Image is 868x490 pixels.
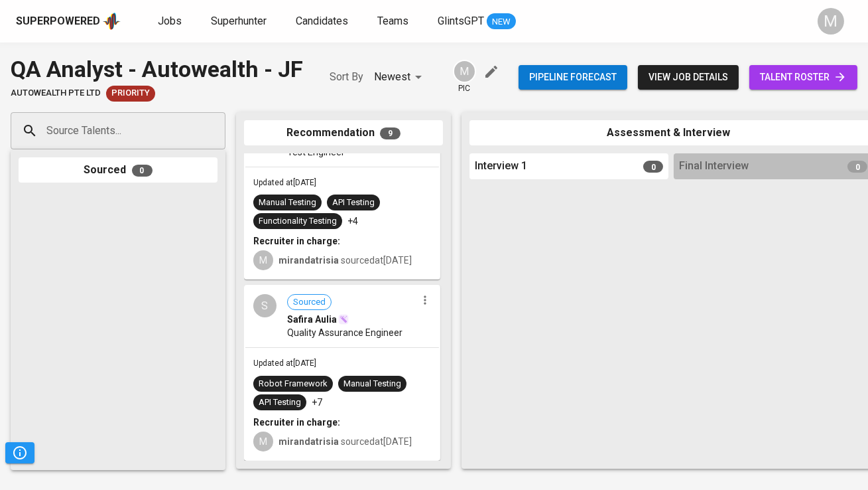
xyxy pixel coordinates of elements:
[259,197,316,209] div: Manual Testing
[343,378,401,390] div: Manual Testing
[279,255,339,266] b: mirandatrisia
[312,396,322,409] p: +7
[760,69,847,86] span: talent roster
[380,127,401,139] span: 9
[253,250,273,270] div: M
[259,378,328,390] div: Robot Framework
[106,87,155,100] span: Priority
[643,161,663,173] span: 0
[211,13,269,30] a: Superhunter
[253,432,273,451] div: M
[475,159,527,174] span: Interview 1
[106,86,155,102] div: New Job received from Demand Team, Client Priority
[438,13,516,30] a: GlintsGPT NEW
[19,157,217,183] div: Sourced
[330,69,363,85] p: Sort By
[253,294,277,317] div: S
[438,15,484,27] span: GlintsGPT
[638,65,739,90] button: view job details
[529,69,617,86] span: Pipeline forecast
[287,326,403,339] span: Quality Assurance Engineer
[103,11,121,31] img: app logo
[453,60,476,83] div: M
[279,255,412,266] span: sourced at [DATE]
[453,60,476,94] div: pic
[253,359,316,368] span: Updated at [DATE]
[818,8,844,35] div: M
[347,214,358,228] p: +4
[296,15,348,27] span: Candidates
[211,15,267,27] span: Superhunter
[487,15,516,29] span: NEW
[679,159,749,174] span: Final Interview
[218,129,221,132] button: Open
[16,14,100,29] div: Superpowered
[253,417,340,428] b: Recruiter in charge:
[374,69,410,85] p: Newest
[288,296,331,309] span: Sourced
[259,396,301,409] div: API Testing
[332,197,375,209] div: API Testing
[749,65,857,90] a: talent roster
[847,161,867,173] span: 0
[158,13,184,30] a: Jobs
[377,13,411,30] a: Teams
[287,313,337,326] span: Safira Aulia
[296,13,351,30] a: Candidates
[16,11,121,31] a: Superpoweredapp logo
[279,436,339,447] b: mirandatrisia
[649,69,728,86] span: view job details
[244,285,440,461] div: SSourcedSafira AuliaQuality Assurance EngineerUpdated at[DATE]Robot FrameworkManual TestingAPI Te...
[377,15,408,27] span: Teams
[338,314,349,325] img: magic_wand.svg
[253,236,340,246] b: Recruiter in charge:
[253,178,316,187] span: Updated at [DATE]
[158,15,182,27] span: Jobs
[374,65,426,90] div: Newest
[244,120,443,146] div: Recommendation
[132,165,153,177] span: 0
[11,87,101,100] span: AUTOWEALTH PTE LTD
[519,65,627,90] button: Pipeline forecast
[279,436,412,447] span: sourced at [DATE]
[5,442,34,463] button: Pipeline Triggers
[244,104,440,280] div: Test EngineerUpdated at[DATE]Manual TestingAPI TestingFunctionality Testing+4Recruiter in charge:...
[11,53,303,86] div: QA Analyst - Autowealth - JF
[259,215,337,228] div: Functionality Testing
